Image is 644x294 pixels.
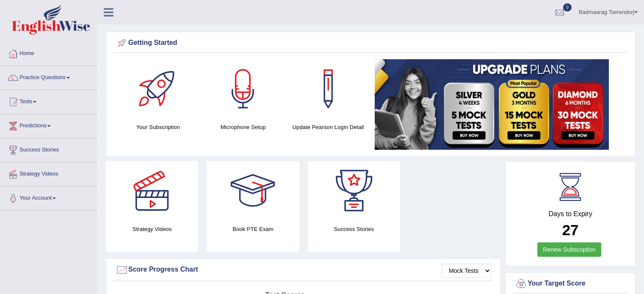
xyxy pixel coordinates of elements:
h4: Your Subscription [120,123,196,132]
img: small5.jpg [375,59,609,150]
div: Getting Started [116,37,626,49]
div: Your Target Score [515,278,626,290]
h4: Strategy Videos [106,225,198,234]
a: Tests [0,90,97,111]
a: Your Account [0,187,97,208]
a: Predictions [0,114,97,135]
h4: Success Stories [308,225,400,234]
a: Strategy Videos [0,162,97,184]
h4: Microphone Setup [205,123,282,132]
span: 0 [563,3,572,11]
a: Renew Subscription [537,242,601,257]
a: Home [0,42,97,63]
h4: Book PTE Exam [207,225,299,234]
a: Practice Questions [0,66,97,87]
a: Success Stories [0,138,97,159]
h4: Days to Expiry [515,210,626,218]
h4: Update Pearson Login Detail [290,123,367,132]
b: 27 [562,222,579,238]
div: Score Progress Chart [116,264,491,276]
